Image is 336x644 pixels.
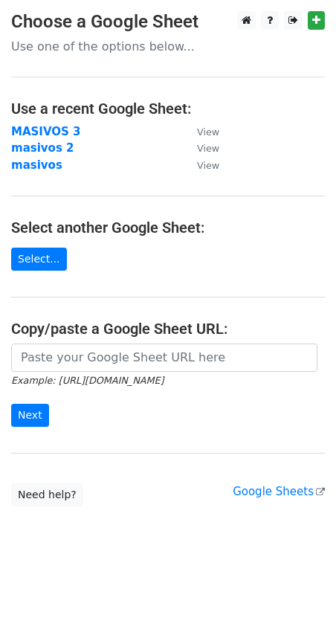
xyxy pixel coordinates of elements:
a: masivos 2 [11,141,74,155]
h4: Select another Google Sheet: [11,219,325,236]
a: Need help? [11,483,83,506]
a: View [182,125,219,138]
h4: Copy/paste a Google Sheet URL: [11,320,325,338]
h4: Use a recent Google Sheet: [11,100,325,117]
a: View [182,141,219,155]
small: View [197,126,219,138]
small: View [197,160,219,171]
small: Example: [URL][DOMAIN_NAME] [11,375,164,386]
a: Google Sheets [233,485,325,498]
a: masivos [11,158,62,172]
a: Select... [11,248,67,271]
a: MASIVOS 3 [11,125,80,138]
input: Paste your Google Sheet URL here [11,344,317,372]
p: Use one of the options below... [11,39,325,54]
a: View [182,158,219,172]
input: Next [11,404,49,427]
h3: Choose a Google Sheet [11,11,325,33]
small: View [197,143,219,154]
